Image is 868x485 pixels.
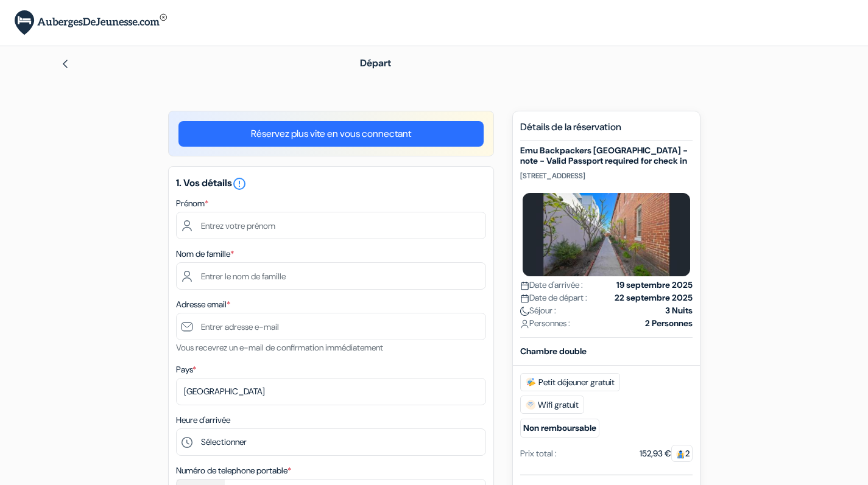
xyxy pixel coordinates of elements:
[520,396,584,414] span: Wifi gratuit
[520,145,693,166] h5: Emu Backpackers [GEOGRAPHIC_DATA] - note - Valid Passport required for check in
[640,447,693,460] div: 152,93 €
[60,59,70,69] img: left_arrow.svg
[616,279,693,291] strong: 19 septembre 2025
[232,176,247,189] a: error_outline
[665,304,693,317] strong: 3 Nuits
[232,176,247,191] i: error_outline
[360,57,391,69] span: Départ
[520,304,556,317] span: Séjour :
[520,373,620,391] span: Petit déjeuner gratuit
[176,298,230,311] label: Adresse email
[676,450,685,459] img: guest.svg
[176,414,230,427] label: Heure d'arrivée
[526,377,536,387] img: free_breakfast.svg
[176,313,486,340] input: Entrer adresse e-mail
[520,279,583,291] span: Date d'arrivée :
[176,363,196,376] label: Pays
[671,445,693,462] span: 2
[526,400,535,410] img: free_wifi.svg
[520,346,587,357] b: Chambre double
[176,176,486,191] h5: 1. Vos détails
[520,121,693,141] h5: Détails de la réservation
[520,291,587,304] span: Date de départ :
[176,464,291,477] label: Numéro de telephone portable
[520,419,599,438] small: Non remboursable
[520,294,529,303] img: calendar.svg
[520,281,529,290] img: calendar.svg
[645,317,693,330] strong: 2 Personnes
[520,317,570,330] span: Personnes :
[15,10,167,35] img: AubergesDeJeunesse.com
[520,171,693,181] p: [STREET_ADDRESS]
[176,197,208,210] label: Prénom
[520,447,557,460] div: Prix total :
[520,319,529,329] img: user_icon.svg
[615,291,693,304] strong: 22 septembre 2025
[176,212,486,239] input: Entrez votre prénom
[176,248,234,260] label: Nom de famille
[176,262,486,290] input: Entrer le nom de famille
[176,342,383,353] small: Vous recevrez un e-mail de confirmation immédiatement
[520,307,529,316] img: moon.svg
[178,121,484,147] a: Réservez plus vite en vous connectant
